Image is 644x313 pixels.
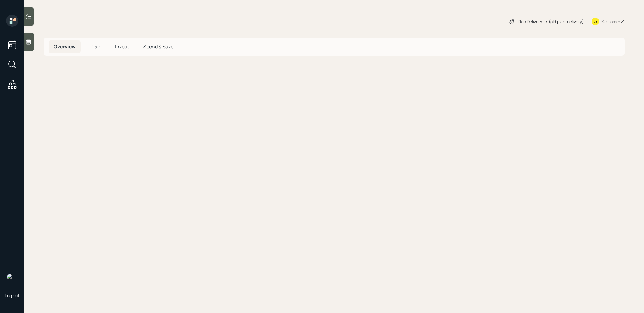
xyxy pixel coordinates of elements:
[6,273,18,285] img: treva-nostdahl-headshot.png
[90,43,100,50] span: Plan
[54,43,76,50] span: Overview
[5,293,19,298] div: Log out
[545,18,584,25] div: • (old plan-delivery)
[601,18,620,25] div: Kustomer
[518,18,542,25] div: Plan Delivery
[143,43,173,50] span: Spend & Save
[115,43,129,50] span: Invest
